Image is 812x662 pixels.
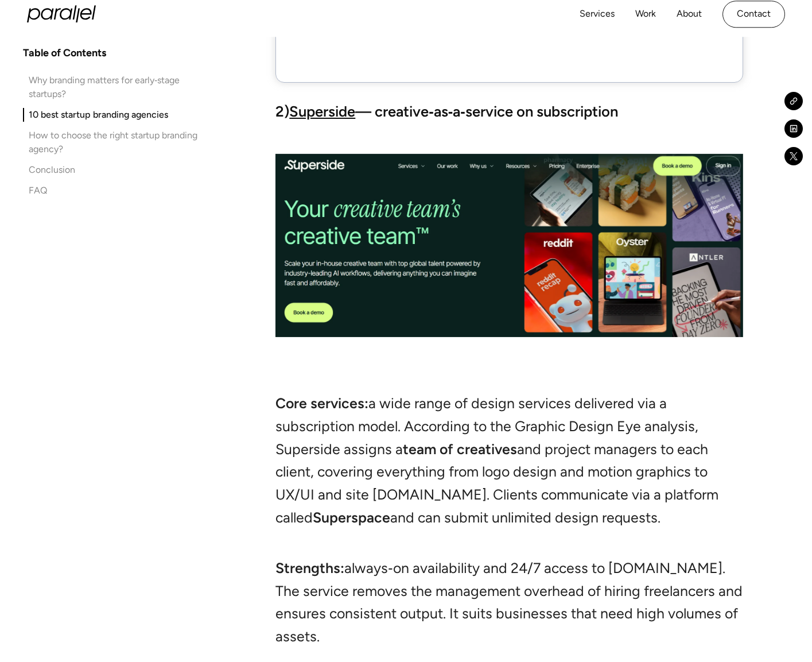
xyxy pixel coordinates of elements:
div: Why branding matters for early‑stage startups? [29,73,204,101]
h4: Table of Contents [23,46,106,60]
strong: — creative‑as‑a‑service on subscription [355,103,618,120]
a: Contact [722,1,785,28]
img: Superside [275,154,743,337]
strong: 2) [275,103,289,120]
a: About [677,6,702,22]
strong: Strengths: [275,559,344,576]
a: Work [635,6,656,22]
div: How to choose the right startup branding agency? [29,129,204,156]
strong: team of creatives [403,440,517,458]
a: 10 best startup branding agencies [23,108,204,122]
div: 10 best startup branding agencies [29,108,168,122]
strong: Superspace [313,509,390,526]
a: Services [580,6,615,22]
a: Conclusion [23,163,204,177]
a: Superside [289,103,355,120]
div: Conclusion [29,163,75,177]
div: FAQ [29,184,47,198]
a: FAQ [23,184,204,198]
strong: Core services: [275,394,368,412]
a: Why branding matters for early‑stage startups? [23,73,204,101]
a: How to choose the right startup branding agency? [23,129,204,156]
li: a wide range of design services delivered via a subscription model. According to the Graphic Desi... [275,392,743,552]
a: home [27,6,96,23]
